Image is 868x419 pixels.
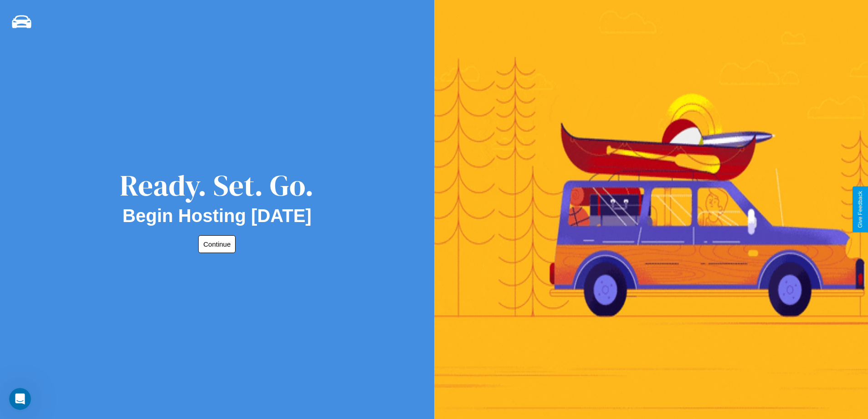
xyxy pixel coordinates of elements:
h2: Begin Hosting [DATE] [123,206,312,226]
div: Give Feedback [857,191,863,228]
button: Continue [198,235,236,253]
div: Ready. Set. Go. [120,165,314,206]
iframe: Intercom live chat [9,388,31,410]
